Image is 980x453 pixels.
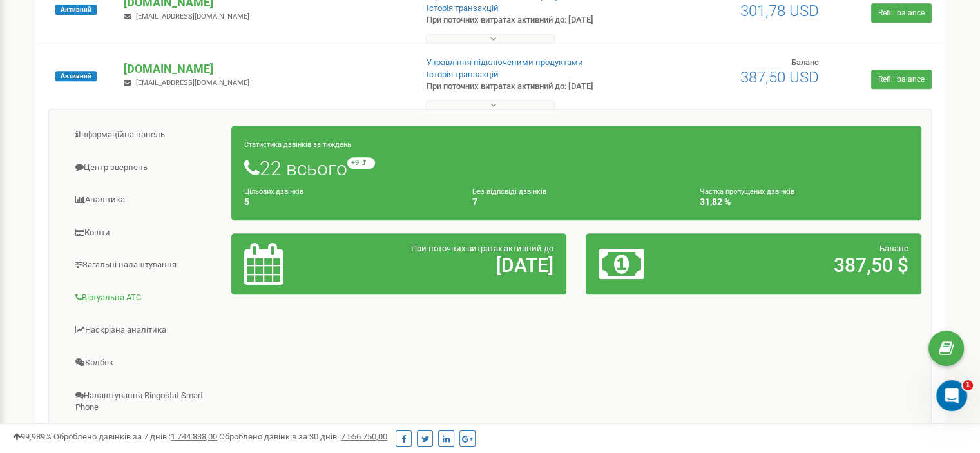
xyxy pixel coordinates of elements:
span: Баланс [879,244,908,253]
small: Без відповіді дзвінків [472,188,546,196]
small: Цільових дзвінків [244,188,303,196]
small: +9 [347,157,375,169]
span: Баланс [791,57,819,67]
a: Кошти [59,217,232,249]
span: Активний [55,71,97,81]
a: Загальні налаштування [59,249,232,281]
a: Інформаційна панель [59,119,232,151]
small: Статистика дзвінків за тиждень [244,140,351,149]
h4: 31,82 % [700,197,908,207]
h4: 5 [244,197,453,207]
a: Історія транзакцій [427,70,499,79]
h4: 7 [472,197,681,207]
span: 1 [963,380,973,390]
a: Віртуальна АТС [59,282,232,314]
p: При поточних витратах активний до: [DATE] [427,14,633,26]
a: Refill balance [871,70,932,89]
h2: 387,50 $ [709,255,908,276]
span: 301,78 USD [740,2,819,20]
p: [DOMAIN_NAME] [124,61,405,77]
h1: 22 всього [244,157,908,179]
u: 7 556 750,00 [341,432,387,441]
small: Частка пропущених дзвінків [700,188,794,196]
span: [EMAIL_ADDRESS][DOMAIN_NAME] [136,12,249,21]
a: Історія транзакцій [427,3,499,13]
a: Наскрізна аналітика [59,314,232,346]
span: При поточних витратах активний до [411,244,553,253]
p: При поточних витратах активний до: [DATE] [427,81,633,93]
span: [EMAIL_ADDRESS][DOMAIN_NAME] [136,79,249,87]
u: 1 744 838,00 [171,432,217,441]
a: Управління підключеними продуктами [427,57,583,67]
a: Налаштування Ringostat Smart Phone [59,380,232,423]
a: Центр звернень [59,152,232,184]
span: Оброблено дзвінків за 7 днів : [53,432,217,441]
span: Оброблено дзвінків за 30 днів : [219,432,387,441]
a: Refill balance [871,3,932,23]
a: Колбек [59,347,232,379]
span: Активний [55,5,97,15]
h2: [DATE] [354,255,553,276]
span: 387,50 USD [740,68,819,86]
a: Аналiтика [59,184,232,216]
span: 99,989% [13,432,52,441]
iframe: Intercom live chat [936,380,967,411]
